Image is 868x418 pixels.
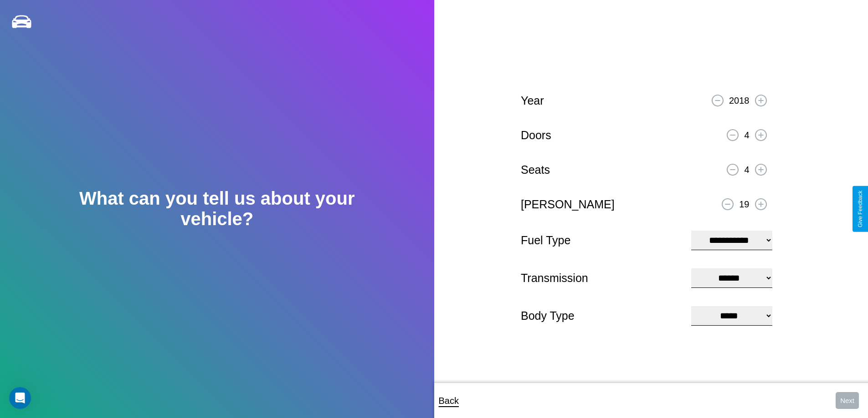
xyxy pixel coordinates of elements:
p: Body Type [521,306,682,326]
p: Seats [521,160,550,180]
p: 4 [744,161,749,178]
p: Fuel Type [521,230,682,251]
div: Give Feedback [857,191,863,227]
button: Next [836,392,859,409]
p: [PERSON_NAME] [521,194,615,215]
p: Back [439,393,459,409]
iframe: Intercom live chat [9,387,31,409]
p: Doors [521,125,551,146]
h2: What can you tell us about your vehicle? [43,188,390,229]
p: 19 [739,196,749,212]
p: 4 [744,127,749,143]
p: Year [521,91,544,111]
p: Transmission [521,268,682,288]
p: 2018 [729,92,750,109]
